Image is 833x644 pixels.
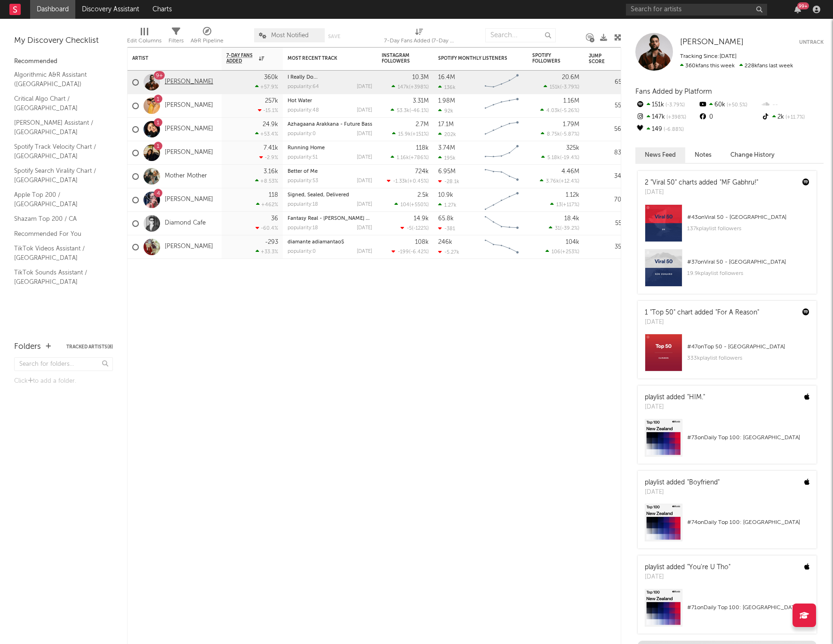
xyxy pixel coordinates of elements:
div: My Discovery Checklist [14,35,113,47]
div: ( ) [540,107,579,113]
div: [DATE] [357,155,372,160]
div: 34.0 [589,171,626,182]
div: Edit Columns [127,35,161,47]
span: -19.4 % [561,155,578,161]
span: -5.26 % [561,108,578,113]
button: News Feed [635,147,685,163]
div: 16.4M [438,74,455,80]
div: 36 [271,216,278,222]
a: Azhagaana Arakkana - Future Bass [288,122,372,127]
div: +53.4 % [255,131,278,137]
div: 56.8 [589,124,626,135]
div: diamante adiamantao$ [288,240,372,245]
button: Change History [721,147,784,163]
button: Tracked Artists(8) [66,345,113,349]
div: Instagram Followers [382,53,415,64]
div: # 47 on Top 50 - [GEOGRAPHIC_DATA] [687,341,809,353]
span: 1.16k [397,155,409,161]
span: +253 % [562,250,578,255]
div: [DATE] [357,249,372,254]
div: ( ) [540,178,579,184]
div: 147k [635,111,698,123]
a: [PERSON_NAME] [680,38,744,47]
a: Spotify Track Velocity Chart / [GEOGRAPHIC_DATA] [14,142,104,161]
span: -6.42 % [410,250,427,255]
div: ( ) [541,154,579,161]
div: Fantasy Real - Dom Dias Remix [288,216,372,221]
a: Recommended For You [14,229,104,239]
div: # 74 on Daily Top 100: [GEOGRAPHIC_DATA] [687,517,809,528]
div: -381 [438,225,455,232]
a: #73onDaily Top 100: [GEOGRAPHIC_DATA] [638,419,817,464]
div: ( ) [545,249,579,255]
span: Most Notified [271,32,309,39]
div: 7.41k [264,145,278,151]
a: [PERSON_NAME] [165,196,213,204]
div: 3.31M [413,98,429,104]
div: 55.4 [589,100,626,112]
div: ( ) [392,84,429,90]
div: 1.27k [438,202,457,208]
div: 202k [438,131,456,137]
a: TikTok Sounds Assistant / [GEOGRAPHIC_DATA] [14,267,104,287]
span: -46.1 % [411,108,427,113]
div: # 43 on Viral 50 - [GEOGRAPHIC_DATA] [687,212,809,223]
a: #71onDaily Top 100: [GEOGRAPHIC_DATA] [638,589,817,634]
a: I Really Do... [288,75,318,80]
div: -5.27k [438,249,459,255]
div: A&R Pipeline [191,35,224,47]
div: 10.3M [412,74,429,80]
a: [PERSON_NAME] Assistant / [GEOGRAPHIC_DATA] [14,118,104,137]
span: [PERSON_NAME] [680,38,744,46]
a: #37onViral 50 - [GEOGRAPHIC_DATA]19.9kplaylist followers [638,249,817,294]
div: +8.53 % [255,178,278,184]
div: popularity: 18 [288,202,318,207]
div: 65.8k [438,216,454,222]
a: Critical Algo Chart / [GEOGRAPHIC_DATA] [14,94,104,113]
span: 5.18k [547,155,560,161]
div: popularity: 64 [288,84,319,89]
input: Search for folders... [14,357,113,371]
a: Fantasy Real - [PERSON_NAME] Remix [288,216,381,221]
div: ( ) [392,131,429,137]
div: ( ) [541,131,579,137]
div: [DATE] [645,318,759,327]
button: Untrack [799,38,824,47]
a: [PERSON_NAME] [165,125,213,133]
div: 137k playlist followers [687,223,809,234]
div: popularity: 0 [288,249,316,254]
div: 151k [635,99,698,111]
span: -3.79 % [561,85,578,90]
span: +151 % [412,132,427,137]
div: 360k [264,74,278,80]
div: Most Recent Track [288,56,358,61]
a: #47onTop 50 - [GEOGRAPHIC_DATA]333kplaylist followers [638,334,817,378]
span: +398 % [665,115,686,120]
span: 147k [398,85,409,90]
div: 19.9k playlist followers [687,268,809,279]
div: Folders [14,341,41,353]
span: -6.88 % [662,127,684,132]
span: +786 % [410,155,427,161]
div: A&R Pipeline [191,24,224,51]
div: 35.4 [589,241,626,253]
span: +11.7 % [784,115,805,120]
span: +12.4 % [561,179,578,184]
div: 257k [265,98,278,104]
span: 3.76k [546,179,559,184]
div: 55.7 [589,218,626,229]
div: Filters [168,35,184,47]
div: playlist added [645,563,730,572]
div: Spotify Followers [532,53,565,64]
div: ( ) [391,154,429,161]
div: [DATE] [357,84,372,89]
div: ( ) [387,178,429,184]
div: Better of Me [288,169,372,174]
div: 0 [698,111,761,123]
div: 1 "Top 50" chart added [645,308,759,318]
div: Edit Columns [127,24,161,51]
div: +33.3 % [256,249,278,255]
div: -15.1 % [258,107,278,113]
span: +398 % [410,85,427,90]
span: 228k fans last week [680,63,793,69]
